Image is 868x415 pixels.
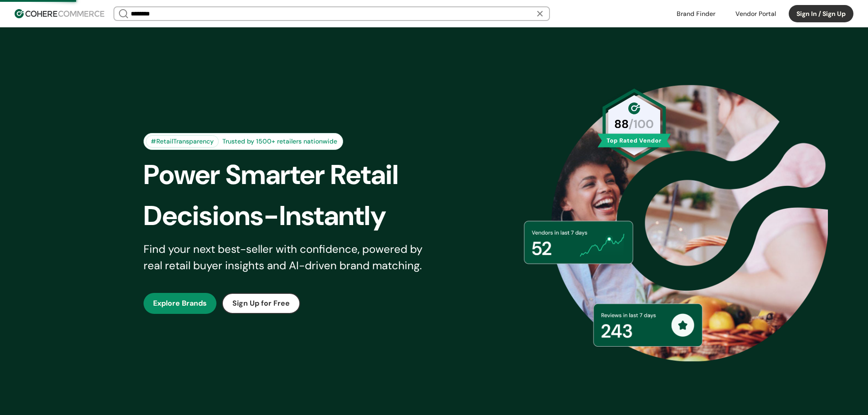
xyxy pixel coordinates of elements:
[219,137,341,146] div: Trusted by 1500+ retailers nationwide
[144,195,450,236] div: Decisions-Instantly
[222,293,300,314] button: Sign Up for Free
[144,154,450,195] div: Power Smarter Retail
[144,293,216,314] button: Explore Brands
[146,135,219,148] div: #RetailTransparency
[144,241,434,274] div: Find your next best-seller with confidence, powered by real retail buyer insights and AI-driven b...
[789,5,853,22] button: Sign In / Sign Up
[15,9,104,18] img: Cohere Logo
